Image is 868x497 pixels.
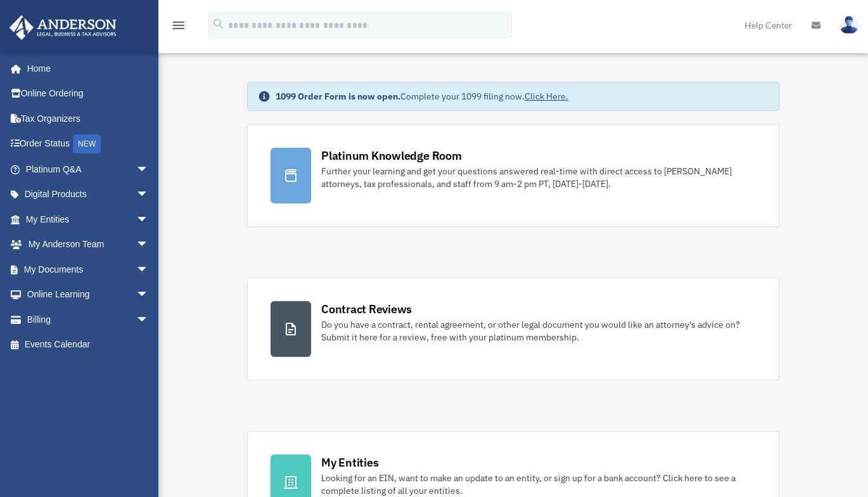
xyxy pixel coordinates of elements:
div: Further your learning and get your questions answered real-time with direct access to [PERSON_NAM... [321,165,756,190]
a: Platinum Knowledge Room Further your learning and get your questions answered real-time with dire... [247,124,779,227]
a: Order StatusNEW [9,131,168,157]
i: menu [171,18,186,33]
a: Tax Organizers [9,106,168,131]
a: Platinum Q&Aarrow_drop_down [9,157,168,182]
a: My Anderson Teamarrow_drop_down [9,232,168,257]
a: Digital Productsarrow_drop_down [9,182,168,207]
span: arrow_drop_down [136,282,162,308]
span: arrow_drop_down [136,182,162,208]
a: Billingarrow_drop_down [9,307,168,332]
div: Looking for an EIN, want to make an update to an entity, or sign up for a bank account? Click her... [321,472,756,497]
div: Do you have a contract, rental agreement, or other legal document you would like an attorney's ad... [321,318,756,344]
a: Contract Reviews Do you have a contract, rental agreement, or other legal document you would like... [247,278,779,380]
span: arrow_drop_down [136,157,162,183]
div: Platinum Knowledge Room [321,148,462,164]
img: Anderson Advisors Platinum Portal [6,15,120,40]
a: My Documentsarrow_drop_down [9,257,168,282]
a: Events Calendar [9,332,168,358]
a: My Entitiesarrow_drop_down [9,207,168,232]
span: arrow_drop_down [136,257,162,283]
div: NEW [73,134,101,153]
img: User Pic [839,16,858,34]
span: arrow_drop_down [136,232,162,258]
a: Online Learningarrow_drop_down [9,282,168,307]
div: My Entities [321,455,378,470]
a: Online Ordering [9,81,168,106]
a: menu [171,22,186,33]
span: arrow_drop_down [136,307,162,333]
i: search [212,17,226,31]
div: Complete your 1099 filing now. [276,90,568,103]
a: Click Here. [525,91,568,102]
div: Contract Reviews [321,301,412,317]
strong: 1099 Order Form is now open. [276,91,400,102]
span: arrow_drop_down [136,207,162,233]
a: Home [9,56,162,81]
